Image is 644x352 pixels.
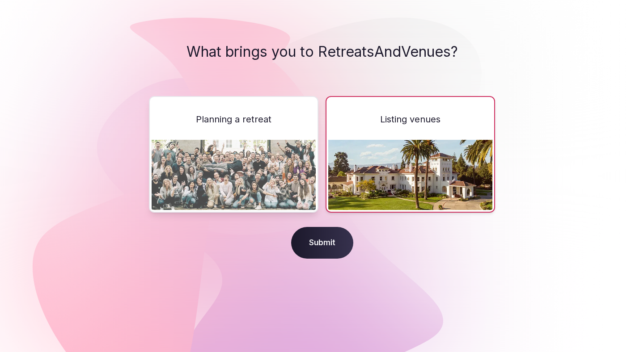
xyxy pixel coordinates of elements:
img: A beautiful venue in the hills with palm trees around [328,140,492,210]
h1: What brings you to RetreatsAndVenues? [57,43,587,60]
img: The CloseCRM company team on retreat [152,140,316,210]
span: Listing venues [380,113,441,126]
span: Planning a retreat [196,113,271,126]
span: Submit [291,227,353,259]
